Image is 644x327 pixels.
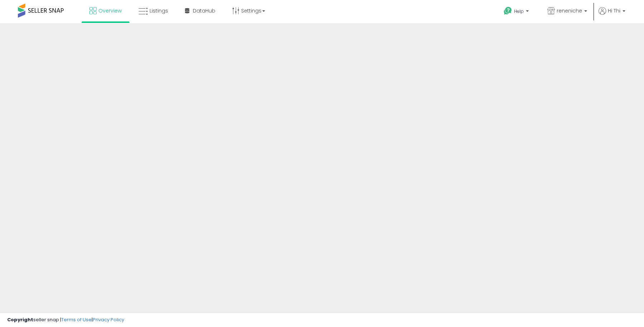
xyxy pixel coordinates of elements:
[608,7,620,14] span: Hi Thi
[498,1,536,23] a: Help
[557,7,582,14] span: reneniche
[7,316,33,323] strong: Copyright
[61,316,92,323] a: Terms of Use
[93,316,124,323] a: Privacy Policy
[514,8,524,14] span: Help
[193,7,215,14] span: DataHub
[7,317,124,323] div: seller snap | |
[150,7,168,14] span: Listings
[98,7,122,14] span: Overview
[599,7,625,23] a: Hi Thi
[503,6,512,15] i: Get Help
